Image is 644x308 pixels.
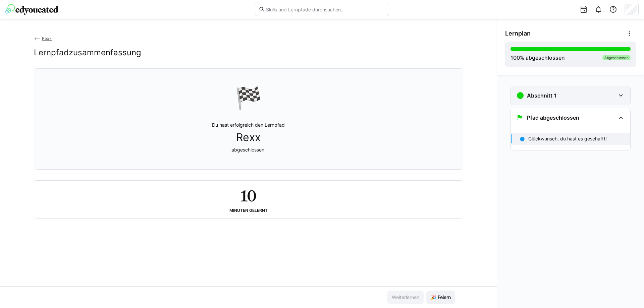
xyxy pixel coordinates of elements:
h2: 10 [240,186,256,205]
button: 🎉 Feiern [426,291,455,304]
p: Du hast erfolgreich den Lernpfad abgeschlossen. [212,122,285,153]
input: Skills und Lernpfade durchsuchen… [265,6,385,12]
p: Glückwunsch, du hast es geschafft! [528,135,607,142]
span: Rexx [236,131,261,144]
span: 100 [511,54,520,61]
span: Rexx [42,36,52,41]
h2: Lernpfadzusammenfassung [34,48,141,58]
button: Weiterlernen [387,291,424,304]
span: Lernplan [505,30,531,37]
div: 🏁 [235,85,262,111]
div: % abgeschlossen [511,54,565,62]
h3: Pfad abgeschlossen [527,114,579,121]
span: 🎉 Feiern [430,294,452,301]
div: Abgeschlossen [602,55,631,60]
a: Rexx [34,36,52,41]
span: Weiterlernen [391,294,420,301]
div: Minuten gelernt [229,208,268,213]
h3: Abschnitt 1 [527,92,556,99]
